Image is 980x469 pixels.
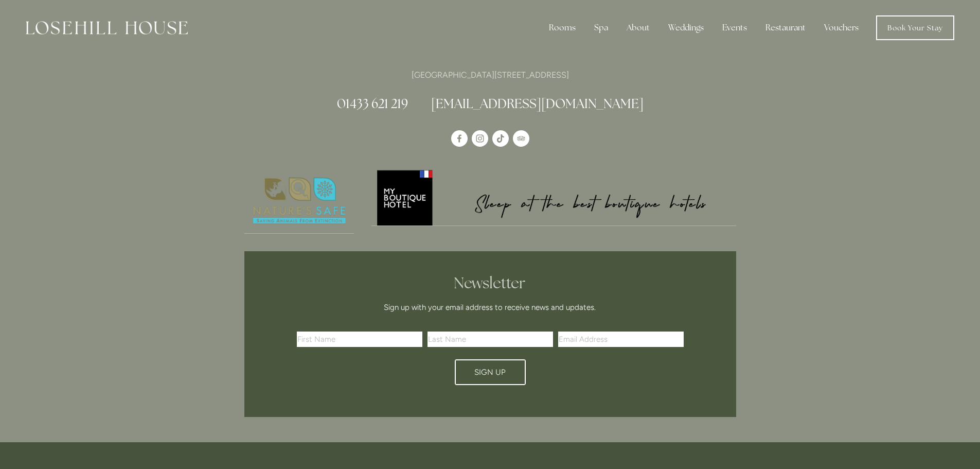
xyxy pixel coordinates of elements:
a: Vouchers [816,18,867,38]
a: TripAdvisor [513,130,529,147]
img: My Boutique Hotel - Logo [371,168,736,225]
a: 01433 621 219 [337,95,408,112]
div: Rooms [541,18,584,38]
h2: Newsletter [300,274,680,292]
span: Sign Up [474,368,506,377]
a: TikTok [492,130,509,147]
a: Instagram [472,130,488,147]
input: Last Name [427,332,553,347]
button: Sign Up [455,359,526,385]
div: Spa [586,18,616,38]
a: Book Your Stay [876,15,954,40]
div: About [618,18,658,38]
div: Weddings [660,18,712,38]
a: Losehill House Hotel & Spa [451,130,468,147]
input: Email Address [558,332,684,347]
p: Sign up with your email address to receive news and updates. [300,301,680,314]
p: [GEOGRAPHIC_DATA][STREET_ADDRESS] [244,68,736,82]
div: Events [714,18,755,38]
img: Losehill House [26,21,188,34]
a: [EMAIL_ADDRESS][DOMAIN_NAME] [431,95,644,112]
div: Restaurant [757,18,814,38]
input: First Name [297,332,422,347]
img: Nature's Safe - Logo [244,168,354,233]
